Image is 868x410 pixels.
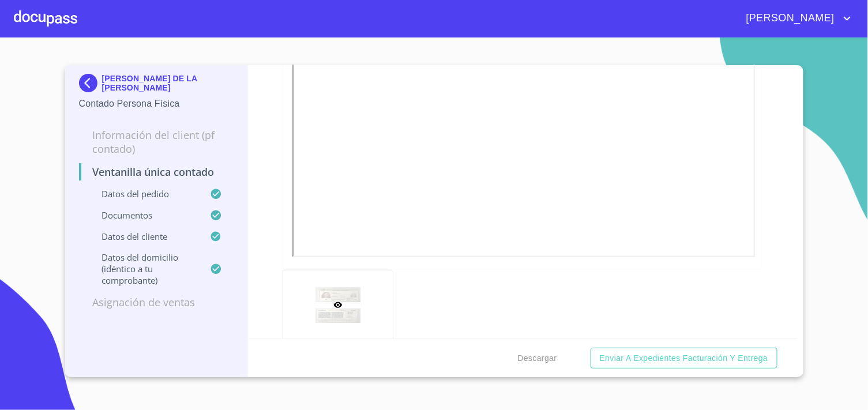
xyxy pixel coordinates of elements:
p: Documentos [79,209,211,221]
span: [PERSON_NAME] [738,9,840,28]
p: Asignación de Ventas [79,295,234,309]
p: Datos del cliente [79,231,211,242]
p: Ventanilla única contado [79,165,234,179]
button: account of current user [738,9,854,28]
p: [PERSON_NAME] DE LA [PERSON_NAME] [102,74,234,92]
button: Descargar [513,348,562,369]
p: Datos del pedido [79,188,211,200]
button: Enviar a Expedientes Facturación y Entrega [591,348,777,369]
span: Enviar a Expedientes Facturación y Entrega [600,351,768,366]
p: Contado Persona Física [79,97,234,111]
p: Datos del domicilio (idéntico a tu comprobante) [79,251,211,286]
img: Docupass spot blue [79,74,102,92]
p: Información del Client (PF contado) [79,128,234,156]
div: [PERSON_NAME] DE LA [PERSON_NAME] [79,74,234,97]
span: Descargar [518,351,557,366]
